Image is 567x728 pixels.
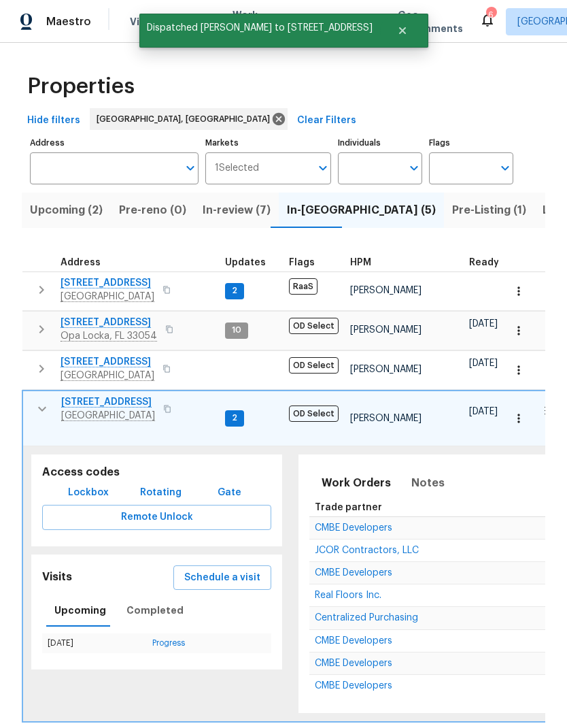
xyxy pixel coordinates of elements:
a: CMBE Developers [315,524,392,532]
span: Clear Filters [297,112,356,129]
span: Properties [27,80,135,93]
button: Open [313,159,332,178]
div: Earliest renovation start date (first business day after COE or Checkout) [469,258,511,267]
span: Geo Assignments [398,8,463,35]
button: Open [405,159,424,178]
span: Remote Unlock [53,509,260,526]
span: CMBE Developers [315,636,392,646]
a: Real Floors Inc. [315,591,381,599]
span: [PERSON_NAME] [350,286,422,295]
a: Progress [152,639,185,647]
button: Gate [207,480,251,506]
span: [PERSON_NAME] [350,325,422,335]
a: CMBE Developers [315,682,392,690]
a: Centralized Purchasing [315,614,418,622]
span: Notes [411,474,445,493]
label: Markets [205,139,332,147]
button: Open [496,159,515,178]
span: 1 Selected [215,163,259,174]
span: Real Floors Inc. [315,591,381,600]
a: CMBE Developers [315,569,392,577]
a: JCOR Contractors, LLC [315,546,419,555]
span: Visits [130,15,158,29]
button: Remote Unlock [42,505,271,530]
h5: Visits [42,570,72,584]
div: [GEOGRAPHIC_DATA], [GEOGRAPHIC_DATA] [90,108,288,130]
span: [PERSON_NAME] [350,365,422,374]
td: [DATE] [42,633,147,653]
span: [GEOGRAPHIC_DATA], [GEOGRAPHIC_DATA] [97,112,275,126]
button: Schedule a visit [173,565,271,591]
span: Hide filters [27,112,80,129]
span: Trade partner [315,503,382,512]
span: Address [61,258,101,267]
div: 6 [486,8,496,22]
label: Address [30,139,199,147]
label: Individuals [338,139,422,147]
span: [DATE] [469,359,498,368]
button: Open [181,159,200,178]
span: Dispatched [PERSON_NAME] to [STREET_ADDRESS] [139,14,380,42]
span: CMBE Developers [315,568,392,578]
span: Centralized Purchasing [315,613,418,623]
span: Completed [126,602,184,619]
span: Maestro [46,15,91,29]
span: In-[GEOGRAPHIC_DATA] (5) [287,201,436,220]
span: Ready [469,258,499,267]
button: Hide filters [22,108,86,133]
span: Upcoming (2) [30,201,103,220]
button: Rotating [135,480,187,506]
a: CMBE Developers [315,659,392,667]
span: Upcoming [54,602,106,619]
span: In-review (7) [203,201,271,220]
span: Lockbox [68,484,109,501]
span: Work Orders [233,8,267,35]
span: CMBE Developers [315,681,392,691]
span: CMBE Developers [315,523,392,533]
span: Rotating [140,484,182,501]
span: Pre-reno (0) [119,201,186,220]
button: Clear Filters [292,108,362,133]
span: Pre-Listing (1) [452,201,526,220]
button: Close [380,17,425,44]
h5: Access codes [42,465,271,480]
button: Lockbox [63,480,114,506]
a: CMBE Developers [315,637,392,645]
span: [DATE] [469,407,498,416]
label: Flags [429,139,513,147]
span: Schedule a visit [184,569,260,586]
span: Gate [213,484,245,501]
span: [PERSON_NAME] [350,414,422,423]
span: [DATE] [469,319,498,329]
span: JCOR Contractors, LLC [315,546,419,555]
